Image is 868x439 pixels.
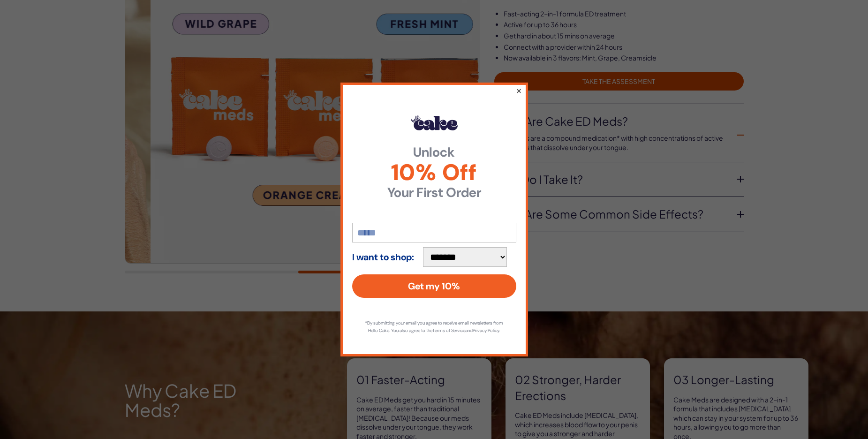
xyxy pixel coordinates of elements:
[352,274,516,298] button: Get my 10%
[411,115,458,130] img: Hello Cake
[515,85,521,96] button: ×
[473,327,499,333] a: Privacy Policy
[352,252,414,262] strong: I want to shop:
[432,327,465,333] a: Terms of Service
[352,161,516,184] span: 10% Off
[352,146,516,159] strong: Unlock
[352,186,516,199] strong: Your First Order
[362,319,507,334] p: *By submitting your email you agree to receive email newsletters from Hello Cake. You also agree ...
